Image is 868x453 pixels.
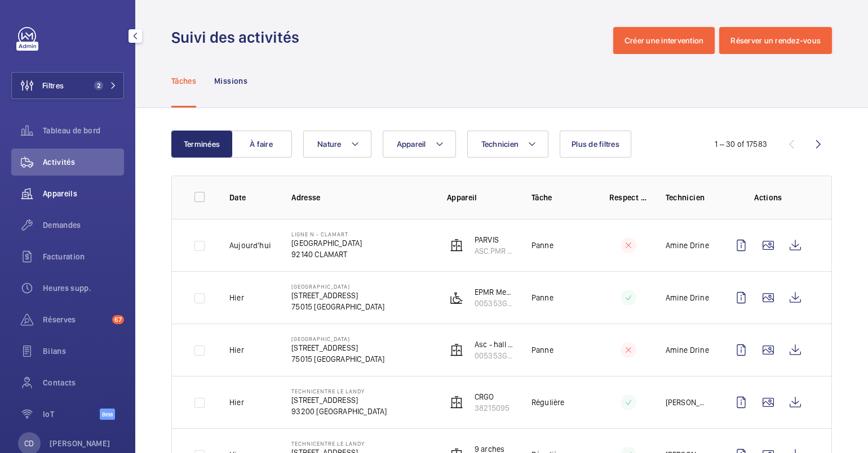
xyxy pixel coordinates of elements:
[229,344,244,356] p: Hier
[666,344,709,356] p: Amine Drine
[613,27,715,54] button: Créer une intervention
[572,140,619,149] span: Plus de filtres
[481,140,519,149] span: Technicien
[450,396,463,409] img: elevator.svg
[666,292,709,303] p: Amine Drine
[303,131,371,158] button: Nature
[475,245,513,257] p: ASC.PMR 4011
[291,353,384,365] p: 75015 [GEOGRAPHIC_DATA]
[475,339,513,350] p: Asc - hall 1 - ascenseur "Coeur de gare" -
[475,391,510,402] p: CRGO
[450,239,463,252] img: elevator.svg
[229,240,271,251] p: Aujourd'hui
[291,192,429,203] p: Adresse
[475,286,513,298] p: EPMR Metro droit
[43,219,124,231] span: Demandes
[94,81,103,90] span: 2
[11,72,124,99] button: Filtres2
[715,138,767,150] div: 1 – 30 of 17583
[719,27,832,54] button: Réserver un rendez-vous
[728,192,809,203] p: Actions
[666,240,709,251] p: Amine Drine
[43,377,124,388] span: Contacts
[291,290,384,301] p: [STREET_ADDRESS]
[317,140,342,149] span: Nature
[609,192,648,203] p: Respect délai
[24,438,34,449] p: CD
[475,234,513,245] p: PARVIS
[532,397,565,408] p: Régulière
[291,301,384,312] p: 75015 [GEOGRAPHIC_DATA]
[291,283,384,290] p: [GEOGRAPHIC_DATA]
[43,251,124,262] span: Facturation
[112,315,124,324] span: 67
[397,140,426,149] span: Appareil
[291,394,387,406] p: [STREET_ADDRESS]
[43,125,124,136] span: Tableau de bord
[291,237,362,249] p: [GEOGRAPHIC_DATA]
[291,342,384,353] p: [STREET_ADDRESS]
[50,438,110,449] p: [PERSON_NAME]
[383,131,456,158] button: Appareil
[43,156,124,168] span: Activités
[447,192,513,203] p: Appareil
[43,409,100,420] span: IoT
[475,350,513,361] p: 005353G-A-2-21-0-02
[171,131,232,158] button: Terminées
[43,282,124,294] span: Heures supp.
[214,75,247,87] p: Missions
[291,406,387,417] p: 93200 [GEOGRAPHIC_DATA]
[532,292,553,303] p: Panne
[43,314,108,325] span: Réserves
[291,440,387,447] p: Technicentre Le Landy
[43,188,124,199] span: Appareils
[666,192,710,203] p: Technicien
[291,335,384,342] p: [GEOGRAPHIC_DATA]
[467,131,549,158] button: Technicien
[229,192,273,203] p: Date
[42,80,64,91] span: Filtres
[450,343,463,357] img: elevator.svg
[231,131,292,158] button: À faire
[532,240,553,251] p: Panne
[229,292,244,303] p: Hier
[171,27,306,48] h1: Suivi des activités
[291,231,362,237] p: Ligne N - CLAMART
[666,397,710,408] p: [PERSON_NAME]
[450,291,463,304] img: platform_lift.svg
[291,249,362,260] p: 92140 CLAMART
[532,192,591,203] p: Tâche
[560,131,631,158] button: Plus de filtres
[229,397,244,408] p: Hier
[291,388,387,394] p: Technicentre Le Landy
[475,298,513,309] p: 005353G-H-2-20-0-38
[171,75,196,87] p: Tâches
[532,344,553,356] p: Panne
[43,346,124,357] span: Bilans
[475,402,510,414] p: 38215095
[100,409,115,420] span: Beta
